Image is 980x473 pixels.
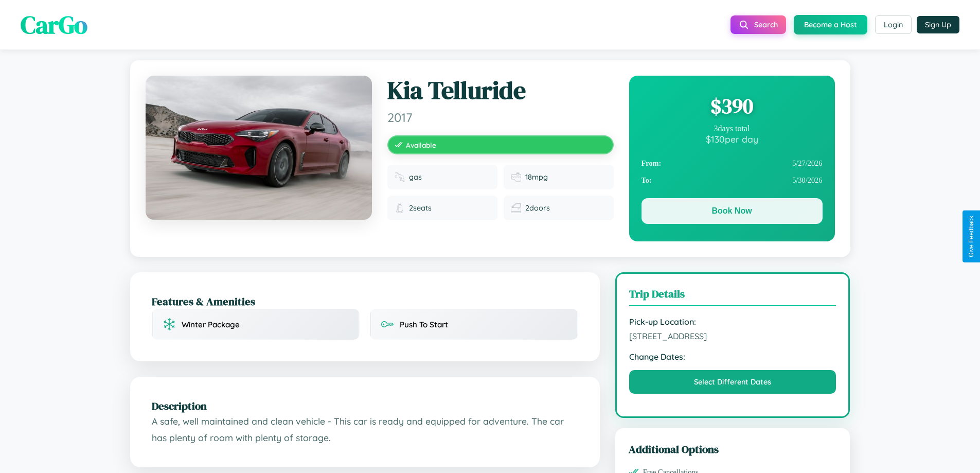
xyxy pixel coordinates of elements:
[21,8,87,42] span: CarGo
[387,110,614,125] span: 2017
[629,442,837,457] h3: Additional Options
[917,16,959,33] button: Sign Up
[642,198,823,224] button: Book Now
[511,203,521,213] img: Doors
[146,76,372,220] img: Kia Telluride 2017
[754,20,778,29] span: Search
[875,15,912,34] button: Login
[152,294,578,309] h2: Features & Amenities
[642,172,823,189] div: 5 / 30 / 2026
[152,398,578,413] h2: Description
[409,203,432,213] span: 2 seats
[629,352,836,362] strong: Change Dates:
[525,203,550,213] span: 2 doors
[642,124,823,133] div: 3 days total
[629,286,836,306] h3: Trip Details
[642,176,652,185] strong: To:
[968,216,975,257] div: Give Feedback
[642,133,823,145] div: $ 130 per day
[730,15,786,34] button: Search
[182,320,240,329] span: Winter Package
[794,15,867,34] button: Become a Host
[511,172,521,182] img: Fuel efficiency
[400,320,448,329] span: Push To Start
[629,331,836,341] span: [STREET_ADDRESS]
[629,317,836,327] strong: Pick-up Location:
[406,141,436,149] span: Available
[395,172,405,182] img: Fuel type
[387,76,614,106] h1: Kia Telluride
[409,172,422,182] span: gas
[629,370,836,394] button: Select Different Dates
[642,92,823,120] div: $ 390
[152,413,578,446] p: A safe, well maintained and clean vehicle - This car is ready and equipped for adventure. The car...
[525,172,548,182] span: 18 mpg
[642,155,823,172] div: 5 / 27 / 2026
[642,159,662,168] strong: From:
[395,203,405,213] img: Seats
